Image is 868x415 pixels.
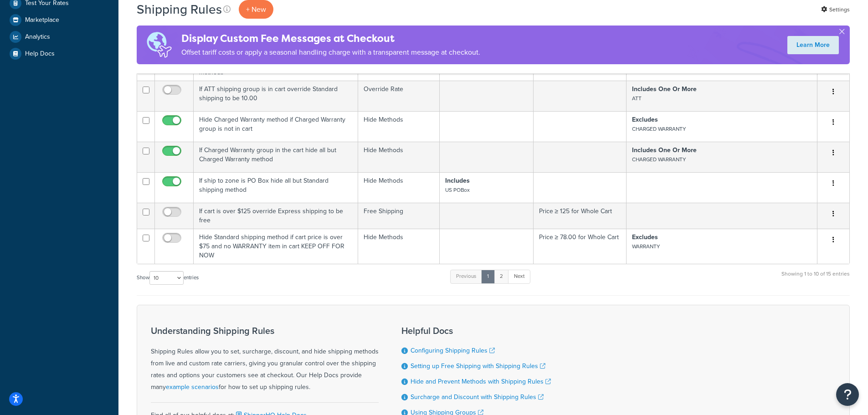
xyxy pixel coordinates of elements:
[411,377,551,386] a: Hide and Prevent Methods with Shipping Rules
[821,3,850,16] a: Settings
[508,270,530,283] a: Next
[632,155,686,164] small: CHARGED WARRANTY
[7,29,112,45] a: Analytics
[401,326,551,336] h3: Helpful Docs
[445,186,470,194] small: US POBox
[151,326,379,393] div: Shipping Rules allow you to set, surcharge, discount, and hide shipping methods from live and cus...
[194,229,358,264] td: Hide Standard shipping method if cart price is over $75 and no WARRANTY item in cart KEEP OFF FOR...
[632,232,658,242] strong: Excludes
[632,242,660,251] small: WARRANTY
[787,36,839,54] a: Learn More
[149,271,184,285] select: Showentries
[358,142,440,172] td: Hide Methods
[358,172,440,203] td: Hide Methods
[194,111,358,142] td: Hide Charged Warranty method if Charged Warranty group is not in cart
[25,33,50,41] span: Analytics
[632,125,686,133] small: CHARGED WARRANTY
[194,172,358,203] td: If ship to zone is PO Box hide all but Standard shipping method
[411,346,495,355] a: Configuring Shipping Rules
[7,46,112,62] a: Help Docs
[632,115,658,124] strong: Excludes
[411,361,545,371] a: Setting up Free Shipping with Shipping Rules
[411,392,544,402] a: Surcharge and Discount with Shipping Rules
[632,84,697,94] strong: Includes One Or More
[836,383,859,406] button: Open Resource Center
[181,46,480,59] p: Offset tariff costs or apply a seasonal handling charge with a transparent message at checkout.
[137,26,181,64] img: duties-banner-06bc72dcb5fe05cb3f9472aba00be2ae8eb53ab6f0d8bb03d382ba314ac3c341.png
[358,81,440,111] td: Override Rate
[137,271,199,285] label: Show entries
[166,382,219,392] a: example scenarios
[481,270,495,283] a: 1
[194,81,358,111] td: If ATT shipping group is in cart override Standard shipping to be 10.00
[7,12,112,28] a: Marketplace
[194,203,358,229] td: If cart is over $125 override Express shipping to be free
[25,16,59,24] span: Marketplace
[358,203,440,229] td: Free Shipping
[358,229,440,264] td: Hide Methods
[450,270,482,283] a: Previous
[534,229,627,264] td: Price ≥ 78.00 for Whole Cart
[25,50,55,58] span: Help Docs
[151,326,379,336] h3: Understanding Shipping Rules
[632,94,642,102] small: ATT
[181,31,480,46] h4: Display Custom Fee Messages at Checkout
[632,145,697,155] strong: Includes One Or More
[494,270,509,283] a: 2
[358,111,440,142] td: Hide Methods
[534,203,627,229] td: Price ≥ 125 for Whole Cart
[781,269,850,288] div: Showing 1 to 10 of 15 entries
[194,142,358,172] td: If Charged Warranty group in the cart hide all but Charged Warranty method
[137,0,222,18] h1: Shipping Rules
[445,176,470,185] strong: Includes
